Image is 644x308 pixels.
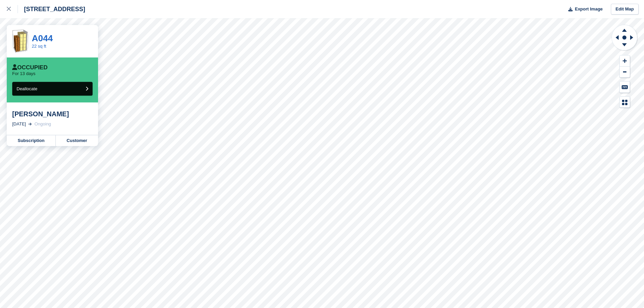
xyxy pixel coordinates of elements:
[32,33,53,43] a: A044
[7,135,56,146] a: Subscription
[620,97,630,108] button: Map Legend
[564,4,603,15] button: Export Image
[56,135,98,146] a: Customer
[13,30,28,53] img: 5x5x8.png
[12,82,93,96] button: Deallocate
[17,86,37,91] span: Deallocate
[34,121,51,127] div: Ongoing
[12,71,35,76] p: For 13 days
[620,81,630,93] button: Keyboard Shortcuts
[18,5,85,13] div: [STREET_ADDRESS]
[575,6,602,13] span: Export Image
[12,64,48,71] div: Occupied
[611,4,639,15] a: Edit Map
[12,110,93,118] div: [PERSON_NAME]
[620,67,630,78] button: Zoom Out
[32,44,46,49] a: 22 sq ft
[12,121,26,127] div: [DATE]
[28,123,32,125] img: arrow-right-light-icn-cde0832a797a2874e46488d9cf13f60e5c3a73dbe684e267c42b8395dfbc2abf.svg
[620,55,630,67] button: Zoom In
